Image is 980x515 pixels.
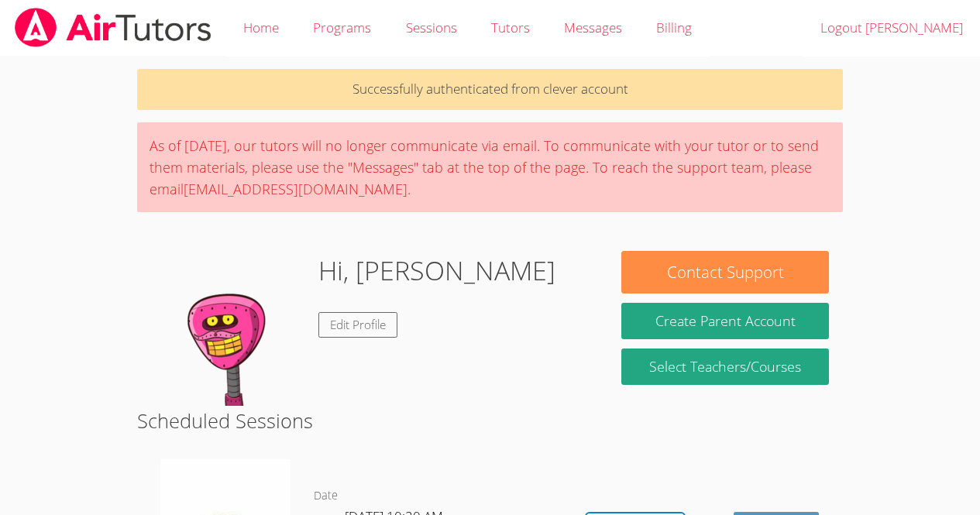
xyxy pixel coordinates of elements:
[13,8,213,47] img: airtutors_banner-c4298cdbf04f3fff15de1276eac7730deb9818008684d7c2e4769d2f7ddbe033.png
[137,406,843,435] h2: Scheduled Sessions
[137,122,843,212] div: As of [DATE], our tutors will no longer communicate via email. To communicate with your tutor or ...
[314,486,338,506] dt: Date
[564,19,622,36] span: Messages
[621,303,828,339] button: Create Parent Account
[318,251,555,290] h1: Hi, [PERSON_NAME]
[151,251,306,406] img: default.png
[137,69,843,110] p: Successfully authenticated from clever account
[318,312,397,338] a: Edit Profile
[621,348,828,385] a: Select Teachers/Courses
[621,251,828,294] button: Contact Support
